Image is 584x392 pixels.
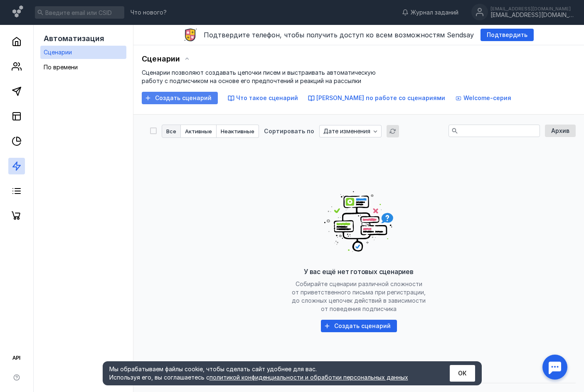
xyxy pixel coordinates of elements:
[321,320,397,332] button: Создать сценарий
[304,267,414,276] span: У вас ещё нет готовых сценариев
[217,125,259,138] button: Неактивные
[40,61,126,74] a: По времени
[44,49,72,56] span: Сценарии
[228,94,298,102] button: Что такое сценарий
[181,125,217,138] button: Активные
[334,323,391,330] span: Создать сценарий
[463,94,511,101] span: Welcome-серия
[487,32,527,39] span: Подтвердить
[221,129,254,134] span: Неактивные
[40,46,126,59] a: Сценарии
[35,6,124,19] input: Введите email или CSID
[209,374,408,381] a: политикой конфиденциальности и обработки персональных данных
[236,94,298,101] span: Что такое сценарий
[450,365,475,382] button: ОК
[292,280,426,312] span: Собирайте сценарии различной сложности от приветственного письма при регистрации, до сложных цепо...
[204,31,474,39] span: Подтвердите телефон, чтобы получить доступ ко всем возможностям Sendsay
[131,10,167,15] span: Что нового?
[319,125,382,137] button: Дате изменения
[316,94,445,101] span: [PERSON_NAME] по работе со сценариями
[142,92,218,104] button: Создать сценарий
[126,10,171,15] a: Что нового?
[323,128,370,135] span: Дате изменения
[490,12,574,19] div: [EMAIL_ADDRESS][DOMAIN_NAME]
[398,8,463,17] a: Журнал заданий
[162,125,181,138] button: Все
[490,6,574,11] div: [EMAIL_ADDRESS][DOMAIN_NAME]
[411,8,458,17] span: Журнал заданий
[185,129,212,134] span: Активные
[264,128,314,134] div: Сортировать по
[142,69,376,84] span: Сценарии позволяют создавать цепочки писем и выстраивать автоматическую работу с подписчиком на о...
[166,129,176,134] span: Все
[551,127,569,135] span: Архив
[142,54,180,63] span: Сценарии
[455,94,511,102] button: Welcome-серия
[545,125,576,137] a: Архив
[155,95,212,102] span: Создать сценарий
[109,365,429,382] div: Мы обрабатываем файлы cookie, чтобы сделать сайт удобнее для вас. Используя его, вы соглашаетесь c
[44,64,78,71] span: По времени
[44,34,104,43] span: Автоматизация
[308,94,445,102] button: [PERSON_NAME] по работе со сценариями
[481,29,534,41] button: Подтвердить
